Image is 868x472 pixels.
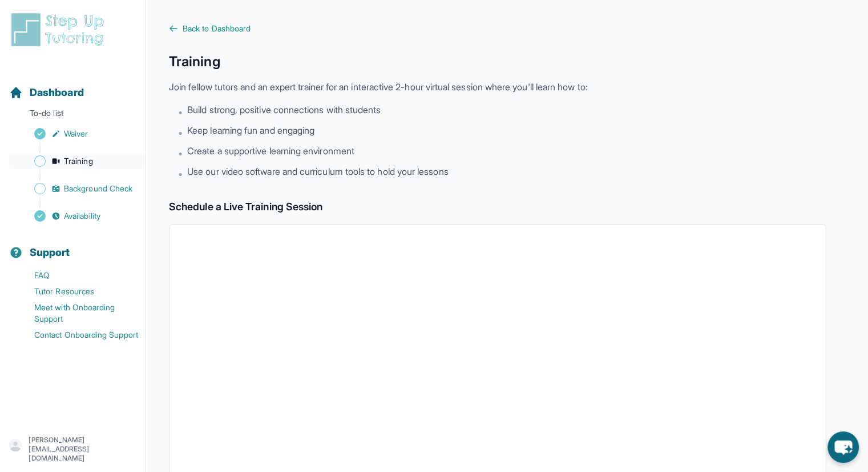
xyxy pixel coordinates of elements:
p: Join fellow tutors and an expert trainer for an interactive 2-hour virtual session where you'll l... [169,80,826,94]
span: • [178,167,183,181]
span: Dashboard [30,85,84,101]
span: • [178,126,183,139]
img: logo [9,11,111,48]
span: Training [64,155,93,167]
button: chat-button [827,431,859,463]
a: Meet with Onboarding Support [9,299,146,327]
a: Background Check [9,181,146,197]
button: [PERSON_NAME][EMAIL_ADDRESS][DOMAIN_NAME] [9,435,136,463]
p: To-do list [5,107,141,123]
button: Dashboard [5,66,141,105]
p: [PERSON_NAME][EMAIL_ADDRESS][DOMAIN_NAME] [29,435,136,463]
button: Support [5,226,141,265]
span: Use our video software and curriculum tools to hold your lessons [187,165,448,178]
h1: Training [169,53,826,71]
h2: Schedule a Live Training Session [169,199,826,215]
span: • [178,146,183,160]
a: Contact Onboarding Support [9,327,146,343]
a: Dashboard [9,85,84,101]
span: • [178,105,183,119]
a: Back to Dashboard [169,23,826,34]
span: Availability [64,210,100,222]
a: Availability [9,208,146,224]
a: Training [9,153,146,169]
span: Build strong, positive connections with students [187,103,381,117]
span: Keep learning fun and engaging [187,123,314,137]
a: FAQ [9,267,146,283]
a: Waiver [9,126,146,142]
span: Waiver [64,128,88,139]
span: Create a supportive learning environment [187,144,354,158]
span: Support [30,245,70,261]
a: Tutor Resources [9,283,146,299]
span: Back to Dashboard [183,23,251,34]
span: Background Check [64,183,132,194]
